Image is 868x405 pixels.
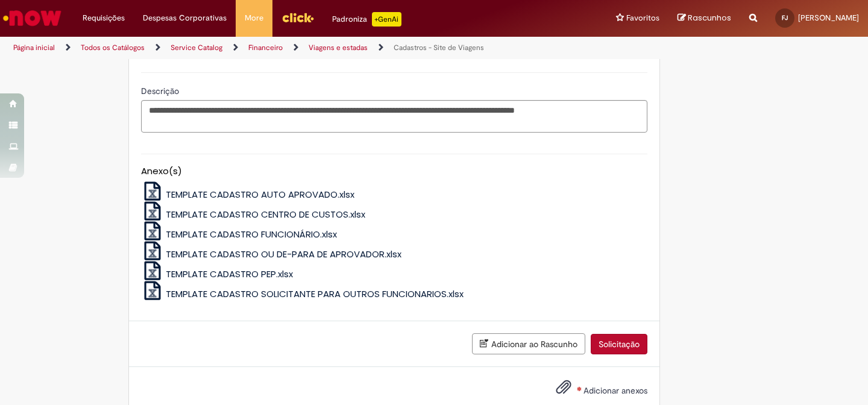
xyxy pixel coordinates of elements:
[141,166,647,177] h5: Anexo(s)
[332,12,401,27] div: Padroniza
[166,208,365,221] span: TEMPLATE CADASTRO CENTRO DE CUSTOS.xlsx
[141,86,181,96] span: Descrição
[281,8,314,27] img: click_logo_yellow_360x200.png
[678,13,731,24] a: Rascunhos
[141,188,355,201] a: TEMPLATE CADASTRO AUTO APROVADO.xlsx
[248,43,283,52] a: Financeiro
[553,376,574,404] button: Adicionar anexos
[472,333,585,354] button: Adicionar ao Rascunho
[591,334,647,354] button: Solicitação
[83,12,125,24] span: Requisições
[245,12,263,24] span: More
[141,287,464,300] a: TEMPLATE CADASTRO SOLICITANTE PARA OUTROS FUNCIONARIOS.xlsx
[141,208,366,221] a: TEMPLATE CADASTRO CENTRO DE CUSTOS.xlsx
[166,268,293,280] span: TEMPLATE CADASTRO PEP.xlsx
[13,43,55,52] a: Página inicial
[372,12,401,27] p: +GenAi
[166,188,354,201] span: TEMPLATE CADASTRO AUTO APROVADO.xlsx
[141,268,294,280] a: TEMPLATE CADASTRO PEP.xlsx
[798,13,859,23] span: [PERSON_NAME]
[1,6,63,30] img: ServiceNow
[9,37,570,59] ul: Trilhas de página
[166,228,337,240] span: TEMPLATE CADASTRO FUNCIONÁRIO.xlsx
[166,287,464,300] span: TEMPLATE CADASTRO SOLICITANTE PARA OUTROS FUNCIONARIOS.xlsx
[583,385,647,396] span: Adicionar anexos
[394,43,484,52] a: Cadastros - Site de Viagens
[81,43,145,52] a: Todos os Catálogos
[141,248,402,260] a: TEMPLATE CADASTRO OU DE-PARA DE APROVADOR.xlsx
[626,12,659,24] span: Favoritos
[141,100,647,133] textarea: Descrição
[688,12,731,24] span: Rascunhos
[171,43,222,52] a: Service Catalog
[782,14,788,22] span: FJ
[143,12,227,24] span: Despesas Corporativas
[141,228,338,240] a: TEMPLATE CADASTRO FUNCIONÁRIO.xlsx
[309,43,368,52] a: Viagens e estadas
[166,248,401,260] span: TEMPLATE CADASTRO OU DE-PARA DE APROVADOR.xlsx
